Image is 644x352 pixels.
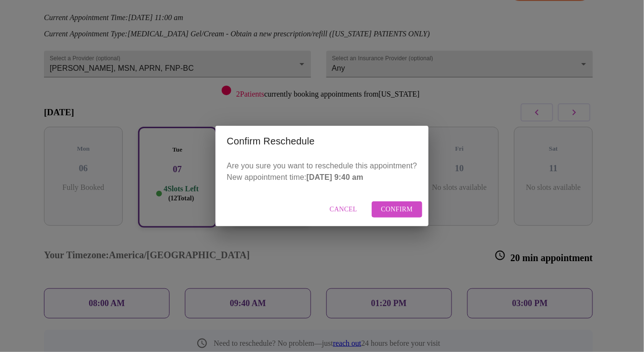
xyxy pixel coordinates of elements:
span: Confirm [381,204,413,216]
button: Confirm [372,201,423,218]
p: Are you sure you want to reschedule this appointment? New appointment time: [227,160,417,183]
button: Cancel [320,201,367,218]
span: Cancel [330,204,357,216]
strong: [DATE] 9:40 am [307,173,364,181]
h2: Confirm Reschedule [227,133,417,149]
